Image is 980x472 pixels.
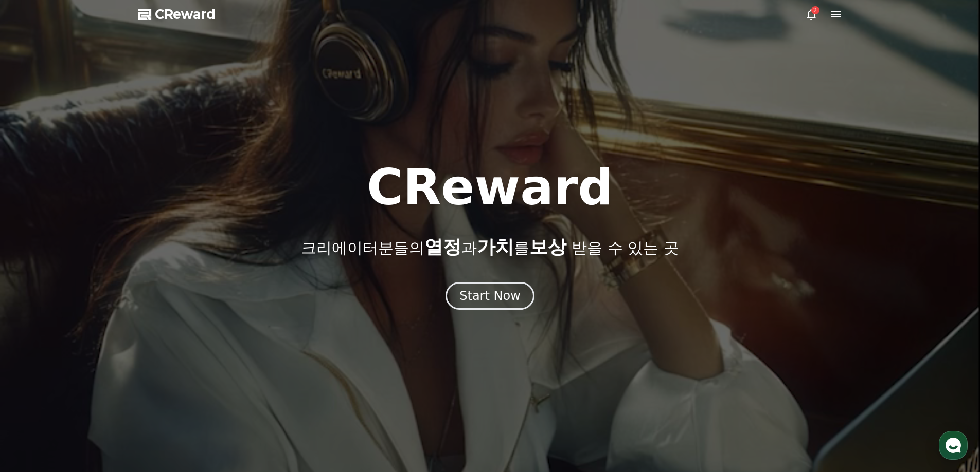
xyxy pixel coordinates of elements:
[94,342,106,350] span: 대화
[301,237,679,257] p: 크리에이터분들의 과 를 받을 수 있는 곳
[155,6,216,23] span: CReward
[529,236,566,257] span: 보상
[138,6,216,23] a: CReward
[159,341,171,349] span: 설정
[133,326,198,351] a: 설정
[805,8,817,21] a: 2
[446,292,534,302] a: Start Now
[68,326,133,351] a: 대화
[3,326,68,351] a: 홈
[367,163,613,212] h1: CReward
[811,6,819,14] div: 2
[32,341,39,349] span: 홈
[446,282,534,310] button: Start Now
[459,288,521,304] div: Start Now
[477,236,514,257] span: 가치
[424,236,461,257] span: 열정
